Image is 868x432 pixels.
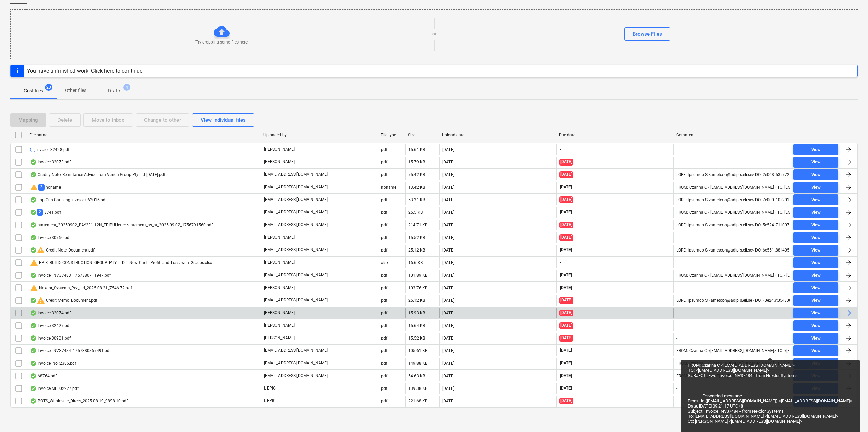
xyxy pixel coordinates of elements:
div: OCR finished [30,235,37,240]
div: pdf [381,172,387,177]
p: [EMAIL_ADDRESS][DOMAIN_NAME] [264,272,328,278]
div: noname [30,183,61,191]
div: Try dropping some files hereorBrowse Files [10,9,858,59]
div: View [811,397,821,405]
p: [EMAIL_ADDRESS][DOMAIN_NAME] [264,360,328,366]
span: - [559,146,562,152]
span: 23 [45,84,52,91]
button: View [793,169,838,180]
span: [DATE] [559,322,573,329]
p: [EMAIL_ADDRESS][DOMAIN_NAME] [264,348,328,353]
div: [DATE] [442,399,454,403]
div: [DATE] [442,323,454,328]
div: OCR finished [30,323,37,328]
span: [DATE] [559,285,573,291]
div: 214.71 KB [408,223,427,227]
button: View [793,383,838,394]
div: Credit Note_Document.pdf [30,246,95,254]
div: [DATE] [442,223,454,227]
div: OCR finished [30,335,37,341]
div: pdf [381,298,387,303]
p: [PERSON_NAME] [264,159,295,165]
div: OCR finished [30,247,37,253]
div: 15.52 KB [408,336,425,341]
span: warning [30,284,38,292]
div: 25.5 KB [408,210,423,215]
iframe: Chat Widget [834,399,868,432]
div: Invoice 30901.pdf [30,335,71,341]
div: pdf [381,197,387,202]
p: [EMAIL_ADDRESS][DOMAIN_NAME] [264,209,328,215]
div: [DATE] [442,197,454,202]
span: [DATE] [559,272,573,278]
div: [DATE] [442,172,454,177]
div: OCR finished [30,386,37,391]
div: View individual files [201,116,246,124]
div: 75.42 KB [408,172,425,177]
p: [PERSON_NAME] [264,146,295,152]
div: 16.6 KB [408,260,423,265]
div: OCR finished [30,273,37,278]
div: OCR finished [30,398,37,404]
div: EPIX_BUILD_CONSTRUCTION_GROUP_PTY_LTD_-_New_Cash_Profit_and_Loss_with_Groups.xlsx [30,259,212,267]
div: Browse Files [633,30,662,38]
div: Invoice_No_2386.pdf [30,361,76,366]
div: pdf [381,374,387,378]
div: 103.76 KB [408,286,427,290]
div: View [811,184,821,191]
div: [DATE] [442,311,454,315]
div: [DATE] [442,348,454,353]
button: View [793,270,838,281]
div: pdf [381,160,387,165]
div: OCR finished [30,298,37,303]
div: [DATE] [442,235,454,240]
div: 25.12 KB [408,248,425,253]
div: OCR finished [30,348,37,353]
p: [EMAIL_ADDRESS][DOMAIN_NAME] [264,247,328,253]
div: View [811,322,821,330]
div: pdf [381,348,387,353]
p: [EMAIL_ADDRESS][DOMAIN_NAME] [264,373,328,379]
div: [DATE] [442,286,454,290]
div: OCR finished [30,222,37,228]
div: View [811,272,821,279]
div: - [676,386,677,391]
p: [PERSON_NAME] [264,235,295,240]
div: 15.64 KB [408,323,425,328]
div: 54.63 KB [408,374,425,378]
span: 2 [38,184,45,190]
span: [DATE] [559,247,573,253]
span: [DATE] [559,196,573,203]
span: - [559,260,562,265]
button: View [793,320,838,331]
span: [DATE] [559,373,573,379]
div: View [811,246,821,254]
div: OCR finished [30,197,37,203]
p: [EMAIL_ADDRESS][DOMAIN_NAME] [264,297,328,303]
div: pdf [381,323,387,328]
div: [DATE] [442,336,454,341]
div: Upload date [442,133,554,137]
div: [DATE] [442,361,454,366]
span: warning [30,183,38,191]
div: View [811,146,821,154]
span: [DATE] [559,360,573,366]
span: [DATE] [559,348,573,353]
div: OCR in progress [30,147,35,152]
div: View [811,234,821,242]
div: pdf [381,399,387,403]
span: [DATE] [559,385,573,391]
div: Invoice 32073.pdf [30,159,71,165]
button: View [793,232,838,243]
div: Credit Memo_Document.pdf [30,296,97,305]
div: Credity Note_Remittance Advice from Venda Group Pty Ltd [DATE].pdf [30,172,165,177]
p: [PERSON_NAME] [264,335,295,341]
div: 53.31 KB [408,197,425,202]
div: Due date [559,133,671,137]
div: View [811,221,821,229]
button: View [793,345,838,356]
span: [DATE] [559,335,573,341]
button: View [793,396,838,407]
span: warning [37,246,45,254]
